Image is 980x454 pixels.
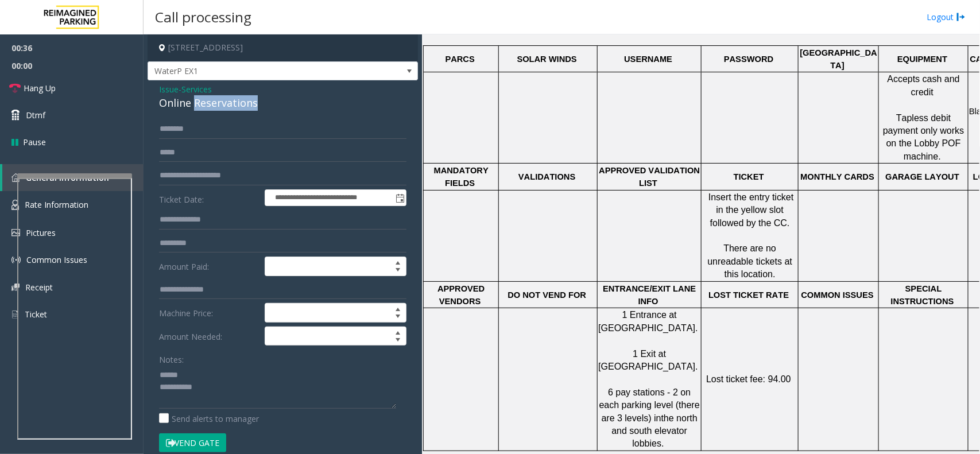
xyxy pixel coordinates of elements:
a: Logout [927,11,966,23]
label: Notes: [159,350,184,366]
img: 'icon' [11,229,20,236]
span: Decrease value [390,336,406,346]
img: 'icon' [11,255,21,265]
h3: Call processing [149,3,257,31]
img: 'icon' [11,284,20,291]
span: USERNAME [624,55,672,64]
span: PARCS [446,55,475,64]
label: Amount Paid: [156,257,262,276]
span: Issue [159,83,179,95]
span: ENTRANCE/EXIT LANE INFO [603,284,698,306]
span: Tapless debit payment only works on the Lobby POF machine. [883,113,967,161]
span: SPECIAL INSTRUCTIONS [891,284,954,306]
label: Machine Price: [156,303,262,323]
span: SOLAR WINDS [517,55,577,64]
span: Increase value [390,257,406,266]
span: the north and south elevator lobbies. [612,413,700,449]
span: [GEOGRAPHIC_DATA] [800,48,877,70]
span: APPROVED VENDORS [437,284,487,306]
img: 'icon' [11,200,19,210]
span: COMMON ISSUES [801,290,874,300]
span: WaterP EX1 [148,62,363,80]
span: Pause [23,136,46,148]
span: Hang Up [24,82,56,94]
span: Decrease value [390,266,406,275]
span: Increase value [390,327,406,336]
span: There are no unreadable tickets at this location. [708,243,795,279]
label: Amount Needed: [156,327,262,346]
span: Insert the entry ticket in the yellow slot followed by the CC. [708,192,796,228]
h4: [STREET_ADDRESS] [148,34,418,61]
span: Toggle popup [393,190,406,206]
span: TICKET [734,172,764,181]
span: GARAGE LAYOUT [885,172,959,181]
span: EQUIPMENT [897,55,947,64]
img: 'icon' [11,173,20,182]
span: MONTHLY CARDS [800,172,874,181]
span: VALIDATIONS [518,172,575,181]
span: 1 Entrance at [GEOGRAPHIC_DATA]. [598,310,698,332]
span: 6 pay stations - 2 on each parking level (there are 3 levels) in [599,387,703,423]
span: Accepts cash and credit [888,74,963,96]
button: Vend Gate [159,433,226,453]
span: Decrease value [390,313,406,322]
span: LOST TICKET RATE [708,290,789,300]
img: logout [956,11,966,23]
img: 'icon' [11,309,19,320]
span: Services [181,83,212,95]
span: Dtmf [26,109,45,121]
span: Increase value [390,304,406,313]
span: Lost ticket fee: 94.00 [706,374,791,384]
span: APPROVED VALIDATION LIST [599,166,702,188]
div: Online Reservations [159,95,406,111]
span: General Information [26,172,109,183]
label: Send alerts to manager [159,413,259,425]
span: PASSWORD [724,55,773,64]
span: - [179,84,212,95]
span: 1 Exit at [GEOGRAPHIC_DATA]. [598,349,698,371]
span: DO NOT VEND FOR [508,290,586,300]
a: General Information [2,164,144,191]
span: MANDATORY FIELDS [434,166,491,188]
label: Ticket Date: [156,189,262,207]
